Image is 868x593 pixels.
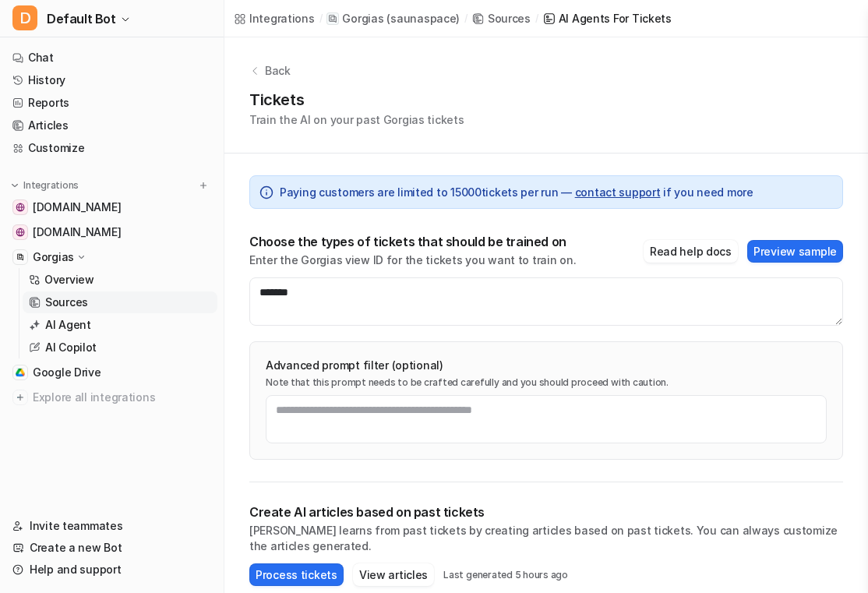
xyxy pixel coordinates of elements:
span: / [535,12,538,26]
a: help.sauna.space[DOMAIN_NAME] [6,196,217,218]
img: explore all integrations [12,390,28,405]
p: Overview [44,272,94,288]
img: expand menu [9,180,20,191]
a: Invite teammates [6,515,217,537]
a: AI Agents for tickets [543,10,672,26]
p: Gorgias [33,249,74,265]
span: D [12,5,37,30]
span: Explore all integrations [33,385,211,410]
a: Integrations [234,10,315,26]
p: Create AI articles based on past tickets [249,504,843,520]
a: Gorgias(saunaspace) [326,11,460,26]
div: Integrations [249,10,315,26]
p: ( saunaspace ) [386,11,460,26]
p: Back [265,62,291,79]
div: AI Agents for tickets [559,10,672,26]
img: sauna.space [16,228,25,237]
a: Overview [23,269,217,291]
a: Google DriveGoogle Drive [6,362,217,383]
button: Process tickets [249,563,344,586]
span: Default Bot [47,8,116,30]
a: Sources [23,291,217,313]
span: [DOMAIN_NAME] [33,199,121,215]
span: / [319,12,323,26]
a: Help and support [6,559,217,581]
a: AI Agent [23,314,217,336]
p: Train the AI on your past Gorgias tickets [249,111,464,128]
img: Google Drive [16,368,25,377]
button: Read help docs [644,240,738,263]
button: Integrations [6,178,83,193]
a: Customize [6,137,217,159]
p: Choose the types of tickets that should be trained on [249,234,576,249]
p: Sources [45,295,88,310]
p: Integrations [23,179,79,192]
span: Google Drive [33,365,101,380]
a: Create a new Bot [6,537,217,559]
img: menu_add.svg [198,180,209,191]
h1: Tickets [249,88,464,111]
a: contact support [575,185,661,199]
p: Enter the Gorgias view ID for the tickets you want to train on. [249,252,576,268]
p: AI Copilot [45,340,97,355]
a: Articles [6,115,217,136]
p: Last generated 5 hours ago [443,569,568,581]
img: Gorgias [16,252,25,262]
button: Preview sample [747,240,843,263]
p: Advanced prompt filter (optional) [266,358,827,373]
span: [DOMAIN_NAME] [33,224,121,240]
img: help.sauna.space [16,203,25,212]
a: Reports [6,92,217,114]
span: Paying customers are limited to 15000 tickets per run — if you need more [280,184,753,200]
div: Sources [488,10,531,26]
button: View articles [353,563,434,586]
p: AI Agent [45,317,91,333]
p: Gorgias [342,11,383,26]
p: Note that this prompt needs to be crafted carefully and you should proceed with caution. [266,376,827,389]
a: Explore all integrations [6,387,217,408]
p: [PERSON_NAME] learns from past tickets by creating articles based on past tickets. You can always... [249,523,843,554]
a: AI Copilot [23,337,217,358]
a: Sources [472,10,531,26]
a: History [6,69,217,91]
a: Chat [6,47,217,69]
a: sauna.space[DOMAIN_NAME] [6,221,217,243]
span: / [464,12,468,26]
